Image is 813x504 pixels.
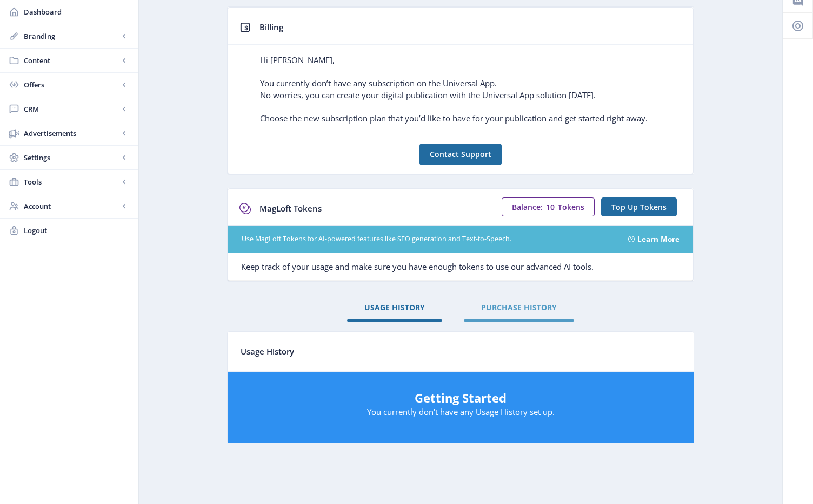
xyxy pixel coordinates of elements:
a: PURCHASE HISTORY [464,295,574,321]
h5: Getting Started [238,389,683,406]
span: Dashboard [24,6,130,17]
h5: Billing [259,18,283,36]
span: Offers [24,79,119,90]
span: Branding [24,31,119,42]
span: Account [24,201,119,212]
span: Tools [24,176,119,187]
div: Keep track of your usage and make sure you have enough tokens to use our advanced AI tools. [228,253,693,281]
span: Advertisements [24,128,119,139]
button: Top Up Tokens [601,197,677,216]
span: Top Up Tokens [611,203,667,212]
span: USAGE HISTORY [364,303,425,312]
button: Balance:10Tokens [502,197,595,216]
p: Hi [PERSON_NAME], [242,54,680,65]
span: Content [24,55,119,66]
span: Tokens [558,202,584,212]
p: Choose the new subscription plan that you’d like to have for your publication and get started rig... [242,112,680,124]
app-collection-view: Usage History [227,331,694,444]
span: Logout [24,225,130,236]
p: You currently don't have any Usage History set up. [238,406,683,417]
span: PURCHASE HISTORY [481,303,557,312]
p: No worries, you can create your digital publication with the Universal App solution [DATE]. [242,89,680,100]
a: USAGE HISTORY [347,295,442,321]
p: You currently don’t have any subscription on the Universal App. [242,77,680,88]
div: MagLoft Tokens [259,200,322,217]
a: Learn More [637,234,679,244]
div: Use MagLoft Tokens for AI-powered features like SEO generation and Text-to-Speech. [242,234,615,244]
button: Contact Support [419,144,502,165]
span: Usage History [241,346,294,357]
span: Settings [24,152,119,163]
span: Balance: [512,203,543,212]
span: CRM [24,104,119,114]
